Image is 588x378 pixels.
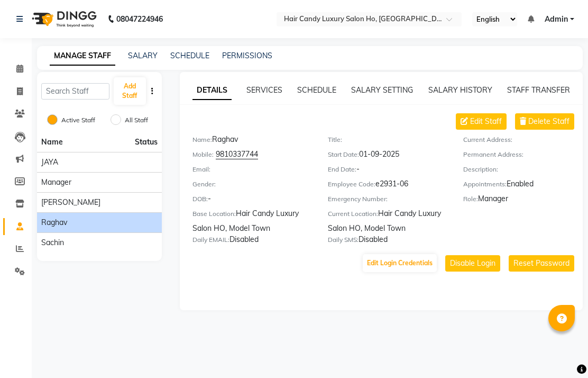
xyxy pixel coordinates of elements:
[328,179,375,189] label: Employee Code:
[328,235,359,245] label: Daily SMS:
[463,178,583,193] div: Enabled
[328,234,447,249] div: Disabled
[328,194,388,204] label: Emergency Number:
[125,115,148,125] label: All Staff
[41,177,71,188] span: Manager
[463,150,523,159] label: Permanent Address:
[192,134,312,149] div: Raghav
[128,51,158,60] a: SALARY
[328,150,359,159] label: Start Date:
[363,254,437,272] button: Edit Login Credentials
[41,197,100,208] span: [PERSON_NAME]
[246,85,282,95] a: SERVICES
[27,4,99,34] img: logo
[192,208,312,234] div: Hair Candy Luxury Salon HO, Model Town
[328,164,447,178] div: -
[192,234,312,249] div: Disabled
[192,165,210,174] label: Email:
[507,85,570,95] a: STAFF TRANSFER
[463,179,507,189] label: Appointments:
[135,137,158,148] span: Status
[328,209,378,219] label: Current Location:
[463,135,512,145] label: Current Address:
[328,165,356,174] label: End Date:
[545,14,568,25] span: Admin
[528,116,569,127] span: Delete Staff
[192,135,212,145] label: Name:
[456,113,507,130] button: Edit Staff
[297,85,336,95] a: SCHEDULE
[41,157,58,168] span: JAYA
[50,47,115,66] a: MANAGE STAFF
[463,194,478,204] label: Role:
[192,235,229,245] label: Daily EMAIL:
[328,149,447,164] div: 01-09-2025
[470,116,502,127] span: Edit Staff
[192,150,214,159] label: Mobile:
[170,51,209,60] a: SCHEDULE
[192,209,236,219] label: Base Location:
[114,77,145,105] button: Add Staff
[351,85,413,95] a: SALARY SETTING
[41,217,67,228] span: Raghav
[445,255,500,272] button: Disable Login
[41,237,64,248] span: Sachin
[428,85,492,95] a: SALARY HISTORY
[192,179,216,189] label: Gender:
[192,194,208,204] label: DOB:
[463,165,498,174] label: Description:
[328,178,447,193] div: e2931-06
[61,115,95,125] label: Active Staff
[509,255,574,272] button: Reset Password
[463,193,583,208] div: Manager
[192,81,232,100] a: DETAILS
[328,208,447,234] div: Hair Candy Luxury Salon HO, Model Town
[192,193,312,208] div: -
[222,51,272,60] a: PERMISSIONS
[515,113,574,130] button: Delete Staff
[328,135,342,145] label: Title:
[41,83,109,100] input: Search Staff
[41,137,63,147] span: Name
